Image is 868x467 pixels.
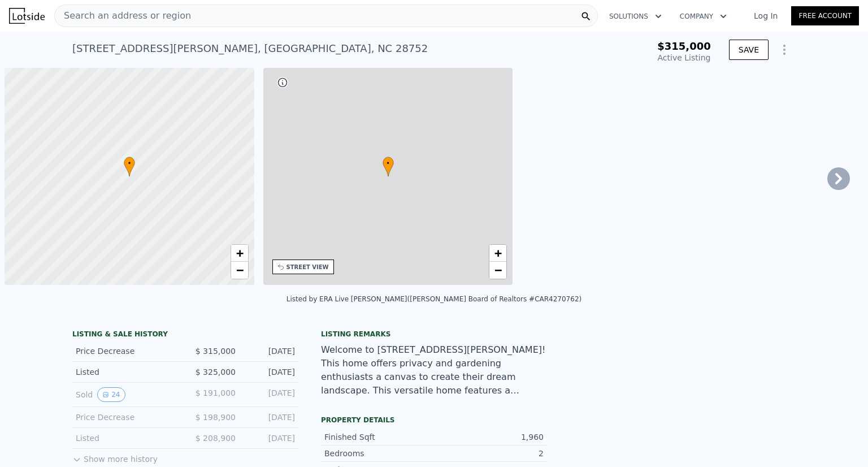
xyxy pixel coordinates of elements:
[245,433,295,444] div: [DATE]
[55,9,191,23] span: Search an address or region
[321,330,547,339] div: Listing remarks
[494,246,502,260] span: +
[236,246,243,260] span: +
[600,6,671,27] button: Solutions
[321,416,547,425] div: Property details
[196,388,236,397] span: $ 191,000
[287,295,581,303] div: Listed by ERA Live [PERSON_NAME] ([PERSON_NAME] Board of Realtors #CAR4270762)
[196,367,236,377] span: $ 325,000
[72,449,158,465] button: Show more history
[231,245,248,262] a: Zoom in
[245,387,295,402] div: [DATE]
[740,10,791,21] a: Log In
[324,448,434,459] div: Bedrooms
[245,366,295,378] div: [DATE]
[76,366,176,378] div: Listed
[773,38,796,61] button: Show Options
[494,263,502,277] span: −
[124,158,135,168] span: •
[124,157,135,176] div: •
[434,431,544,443] div: 1,960
[671,6,736,27] button: Company
[236,263,243,277] span: −
[321,343,547,397] div: Welcome to [STREET_ADDRESS][PERSON_NAME]! This home offers privacy and gardening enthusiasts a ca...
[9,8,45,24] img: Lotside
[231,262,248,279] a: Zoom out
[791,6,859,25] a: Free Account
[729,40,769,60] button: SAVE
[489,245,506,262] a: Zoom in
[489,262,506,279] a: Zoom out
[97,387,125,402] button: View historical data
[383,157,394,176] div: •
[196,347,236,356] span: $ 315,000
[76,345,176,357] div: Price Decrease
[434,448,544,459] div: 2
[658,53,711,62] span: Active Listing
[196,413,236,422] span: $ 198,900
[76,412,176,423] div: Price Decrease
[245,412,295,423] div: [DATE]
[287,263,329,271] div: STREET VIEW
[657,40,711,52] span: $315,000
[72,330,298,341] div: LISTING & SALE HISTORY
[76,387,176,402] div: Sold
[76,433,176,444] div: Listed
[383,158,394,168] span: •
[324,431,434,443] div: Finished Sqft
[196,434,236,443] span: $ 208,900
[72,41,428,57] div: [STREET_ADDRESS][PERSON_NAME] , [GEOGRAPHIC_DATA] , NC 28752
[245,345,295,357] div: [DATE]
